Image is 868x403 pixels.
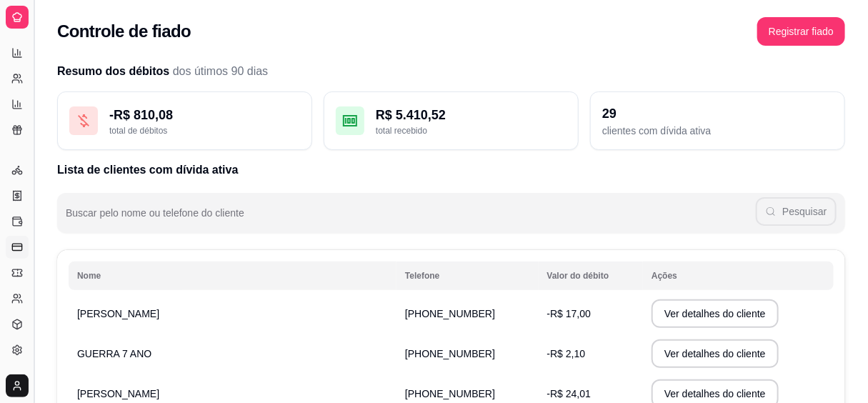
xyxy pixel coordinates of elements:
th: Valor do débito [539,262,643,290]
button: Ver detalhes do cliente [652,339,779,368]
input: Buscar pelo nome ou telefone do cliente [66,212,756,226]
span: [PHONE_NUMBER] [405,348,495,359]
div: total recebido [376,125,567,136]
div: - R$ 810,08 [109,105,300,125]
span: dos útimos 90 dias [173,65,268,77]
th: Telefone [396,262,539,290]
span: -R$ 2,10 [547,348,586,359]
h2: Controle de fiado [57,20,191,43]
span: -R$ 17,00 [547,308,591,319]
span: GUERRA 7 ANO [77,348,151,359]
button: Ver detalhes do cliente [652,299,779,328]
span: [PERSON_NAME] [77,308,159,319]
h2: Resumo dos débitos [57,63,845,80]
span: [PERSON_NAME] [77,388,159,399]
th: Nome [69,262,396,290]
h2: Lista de clientes com dívida ativa [57,161,845,179]
th: Ações [643,262,834,290]
span: [PHONE_NUMBER] [405,388,495,399]
div: clientes com dívida ativa [602,124,833,138]
div: total de débitos [109,125,300,136]
div: R$ 5.410,52 [376,105,567,125]
span: -R$ 24,01 [547,388,591,399]
span: [PHONE_NUMBER] [405,308,495,319]
div: 29 [602,104,833,124]
button: Registrar fiado [757,17,845,46]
